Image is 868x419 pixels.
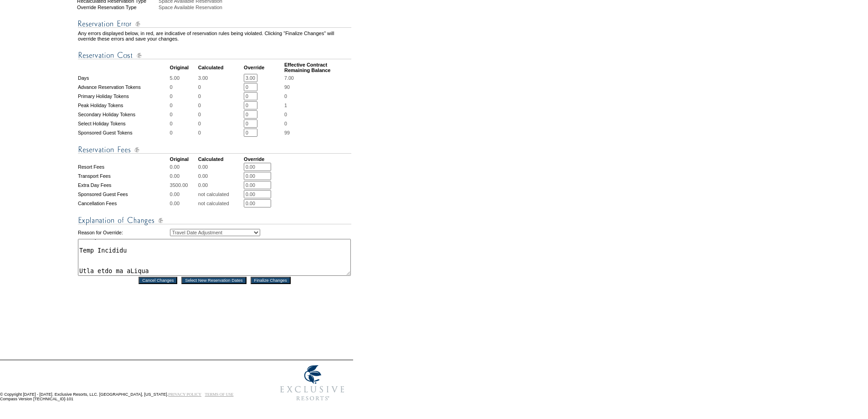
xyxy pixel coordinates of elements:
td: 0 [170,110,197,119]
td: Any errors displayed below, in red, are indicative of reservation rules being violated. Clicking ... [78,31,351,41]
a: TERMS OF USE [205,392,234,397]
td: Sponsored Guest Tokens [78,129,169,137]
span: 1 [284,103,287,108]
span: 0 [284,121,287,126]
td: 0 [198,92,243,100]
td: 0 [198,83,243,91]
div: Space Available Reservation [159,5,352,10]
td: 5.00 [170,74,197,82]
td: 0.00 [170,172,197,180]
td: not calculated [198,199,243,207]
td: 0 [198,129,243,137]
input: Select New Reservation Dates [181,277,247,284]
td: Original [170,62,197,73]
td: Calculated [198,156,243,162]
td: Advance Reservation Tokens [78,83,169,91]
td: Resort Fees [78,163,169,171]
span: 0 [284,112,287,117]
td: 0 [170,101,197,109]
td: 0 [198,119,243,128]
td: Override [244,156,283,162]
td: Peak Holiday Tokens [78,101,169,109]
td: Secondary Holiday Tokens [78,110,169,119]
td: Calculated [198,62,243,73]
span: 0 [284,93,287,99]
td: 0 [170,129,197,137]
td: 0.00 [198,172,243,180]
td: Reason for Override: [78,227,169,238]
span: 99 [284,130,290,135]
td: 0 [170,92,197,100]
span: 7.00 [284,75,294,81]
td: 0.00 [170,163,197,171]
img: Explanation of Changes [78,215,351,226]
img: Exclusive Resorts [272,360,353,406]
td: 0.00 [198,181,243,189]
td: Effective Contract Remaining Balance [284,62,351,73]
td: Primary Holiday Tokens [78,92,169,100]
a: PRIVACY POLICY [168,392,201,397]
img: Reservation Errors [78,18,351,30]
td: Original [170,156,197,162]
td: 0 [198,101,243,109]
td: 0 [198,110,243,119]
div: Override Reservation Type [77,5,158,10]
td: Override [244,62,283,73]
td: Transport Fees [78,172,169,180]
td: 0.00 [170,199,197,207]
td: Select Holiday Tokens [78,119,169,128]
td: 0 [170,119,197,128]
input: Finalize Changes [251,277,291,284]
td: Extra Day Fees [78,181,169,189]
img: Reservation Fees [78,144,351,155]
input: Cancel Changes [139,277,177,284]
td: 0.00 [198,163,243,171]
td: 3.00 [198,74,243,82]
td: Cancellation Fees [78,199,169,207]
td: 3500.00 [170,181,197,189]
td: Sponsored Guest Fees [78,190,169,198]
td: 0 [170,83,197,91]
td: Days [78,74,169,82]
img: Reservation Cost [78,50,351,61]
span: 90 [284,84,290,90]
td: 0.00 [170,190,197,198]
td: not calculated [198,190,243,198]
